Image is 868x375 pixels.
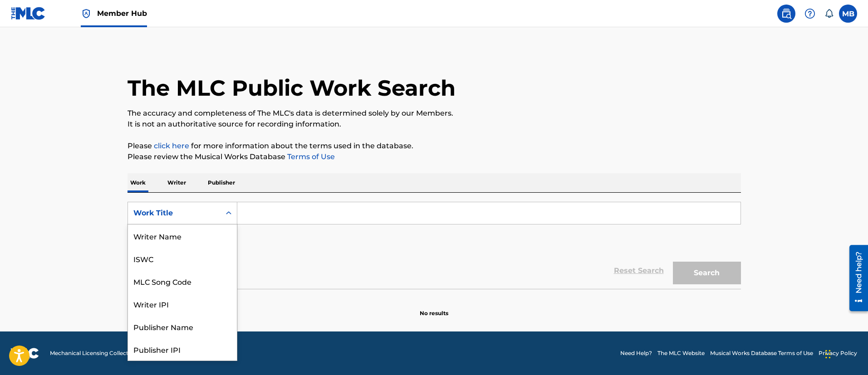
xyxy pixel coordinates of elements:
p: Publisher [205,173,238,192]
div: Publisher Name [128,315,237,338]
div: Drag [825,341,831,368]
div: ISWC [128,247,237,270]
p: The accuracy and completeness of The MLC's data is determined solely by our Members. [128,108,741,119]
img: search [781,8,792,19]
p: Please for more information about the terms used in the database. [128,141,741,151]
a: Privacy Policy [819,349,857,357]
img: MLC Logo [11,7,46,20]
div: Work Title [133,208,215,219]
a: Terms of Use [285,152,335,161]
img: Top Rightsholder [81,8,92,19]
span: Member Hub [97,8,147,19]
p: No results [420,298,448,317]
iframe: Chat Widget [823,331,868,375]
span: Mechanical Licensing Collective © 2025 [50,349,155,357]
form: Search Form [128,202,741,289]
p: Writer [165,173,189,192]
a: Public Search [777,5,795,23]
div: Writer Name [128,224,237,247]
iframe: Resource Center [843,241,868,314]
div: MLC Song Code [128,270,237,292]
div: Notifications [824,9,834,18]
div: Help [801,5,819,23]
a: click here [154,141,189,150]
p: Please review the Musical Works Database [128,151,741,162]
img: logo [11,348,39,359]
div: User Menu [839,5,857,23]
a: Need Help? [620,349,652,357]
a: The MLC Website [657,349,705,357]
p: It is not an authoritative source for recording information. [128,119,741,130]
img: help [804,8,815,19]
div: Publisher IPI [128,338,237,360]
div: Writer IPI [128,292,237,315]
h1: The MLC Public Work Search [128,74,456,102]
a: Musical Works Database Terms of Use [710,349,813,357]
p: Work [128,173,148,192]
